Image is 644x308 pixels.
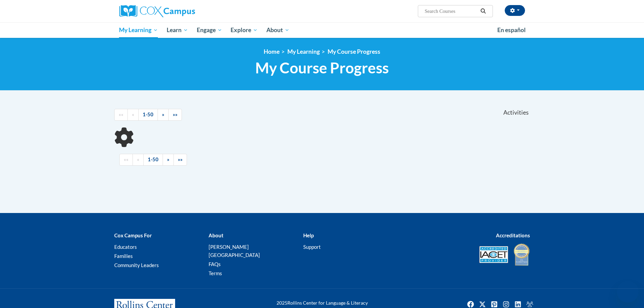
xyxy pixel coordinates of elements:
a: 1-50 [143,154,163,166]
a: Explore [226,22,262,38]
a: Home [264,48,280,55]
span: Engage [197,26,222,34]
a: Support [303,244,321,250]
a: 1-50 [138,109,158,121]
span: My Course Progress [255,59,389,77]
a: Previous [133,154,144,166]
img: Cox Campus [119,5,195,17]
a: About [262,22,294,38]
span: «« [124,157,128,162]
a: My Learning [287,48,320,55]
div: Main menu [109,22,535,38]
b: Cox Campus For [114,232,152,238]
a: My Course Progress [328,48,380,55]
img: Accredited IACET® Provider [479,246,508,263]
a: Next [163,154,174,166]
span: Explore [231,26,258,34]
span: En español [497,26,526,33]
a: Community Leaders [114,262,159,268]
b: About [209,232,223,238]
input: Search Courses [424,7,478,15]
a: Families [114,253,133,259]
span: » [162,112,164,117]
span: 2025 [277,300,287,306]
a: Learn [162,22,192,38]
a: End [173,154,187,166]
iframe: Button to launch messaging window [617,281,639,303]
span: My Learning [119,26,158,34]
button: Account Settings [505,5,525,16]
span: « [137,157,139,162]
span: About [266,26,289,34]
img: IDA® Accredited [513,243,530,266]
a: [PERSON_NAME][GEOGRAPHIC_DATA] [209,244,260,258]
b: Help [303,232,314,238]
button: Search [478,7,488,15]
a: Begining [114,109,128,121]
a: Cox Campus [119,5,248,17]
span: »» [173,112,177,117]
a: En español [493,23,530,37]
a: Next [158,109,169,121]
span: «« [119,112,123,117]
span: Activities [503,109,529,116]
b: Accreditations [496,232,530,238]
span: Learn [167,26,188,34]
span: » [167,157,169,162]
a: Terms [209,270,222,276]
a: Previous [127,109,139,121]
a: Begining [119,154,133,166]
a: Engage [192,22,226,38]
span: « [132,112,134,117]
span: »» [178,157,183,162]
a: My Learning [115,22,163,38]
a: Educators [114,244,137,250]
a: End [168,109,182,121]
a: FAQs [209,261,221,267]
